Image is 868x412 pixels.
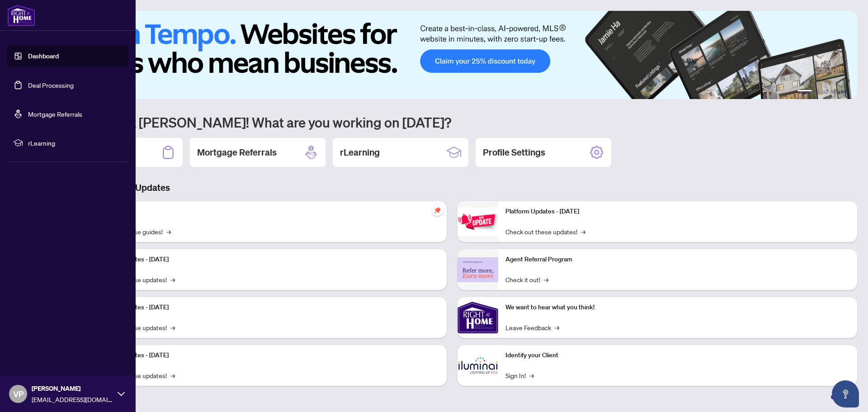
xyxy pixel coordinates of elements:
button: 6 [844,90,848,94]
a: Leave Feedback→ [505,322,559,332]
h2: Profile Settings [483,146,545,159]
a: Dashboard [28,52,59,60]
p: Identify your Client [505,350,850,360]
span: [PERSON_NAME] [32,384,113,393]
span: VP [13,388,24,400]
img: logo [7,5,35,26]
a: Check out these updates!→ [505,227,585,237]
button: Open asap [832,380,859,407]
button: 3 [823,90,826,94]
p: Platform Updates - [DATE] [95,350,439,360]
p: Platform Updates - [DATE] [95,303,439,313]
a: Check it out!→ [505,275,548,284]
span: → [170,275,175,284]
img: Platform Updates - June 23, 2025 [458,208,498,236]
a: Sign In!→ [505,370,534,380]
a: Deal Processing [28,81,74,89]
span: → [555,322,559,332]
span: → [544,275,548,284]
span: → [529,370,534,380]
span: → [170,322,175,332]
button: 1 [797,90,812,94]
p: Self-Help [95,207,439,217]
h3: Brokerage & Industry Updates [47,181,857,194]
button: 4 [830,90,834,94]
img: We want to hear what you think! [458,297,498,338]
span: rLearning [28,138,122,148]
button: 2 [816,90,819,94]
h1: Welcome back [PERSON_NAME]! What are you working on [DATE]? [47,114,857,131]
button: 5 [837,90,841,94]
img: Agent Referral Program [458,257,498,282]
p: Platform Updates - [DATE] [95,255,439,265]
p: We want to hear what you think! [505,303,850,313]
img: Slide 0 [47,11,857,99]
h2: Mortgage Referrals [197,146,277,159]
span: → [166,227,171,237]
span: → [170,370,175,380]
h2: rLearning [340,146,380,159]
span: [EMAIL_ADDRESS][DOMAIN_NAME] [32,394,113,404]
p: Agent Referral Program [505,255,850,265]
span: pushpin [432,205,443,216]
span: → [581,227,585,237]
a: Mortgage Referrals [28,110,82,118]
p: Platform Updates - [DATE] [505,207,850,217]
img: Identify your Client [458,345,498,386]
